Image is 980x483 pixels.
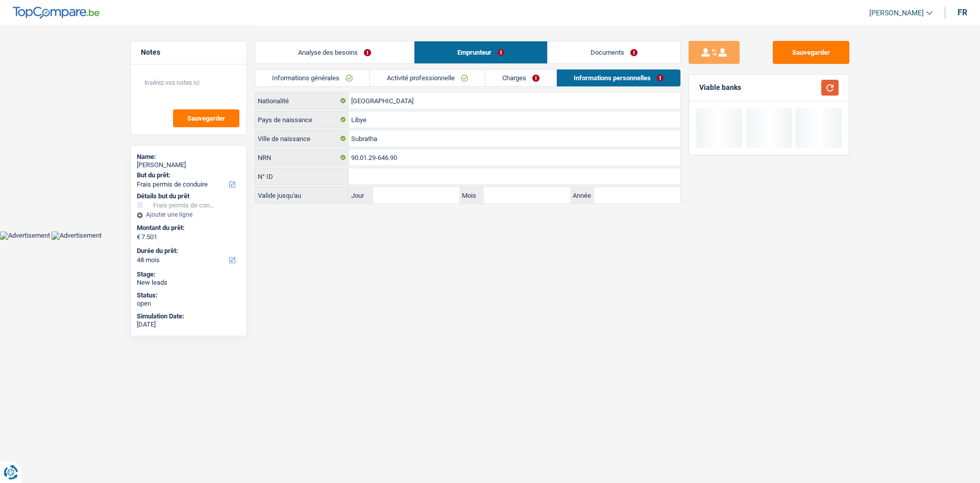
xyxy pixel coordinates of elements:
span: € [137,233,140,241]
div: Status: [137,291,240,300]
input: Belgique [349,93,680,109]
label: But du prêt: [137,171,238,179]
div: fr [958,8,967,17]
button: Sauvegarder [773,41,849,64]
label: N° ID [255,168,349,185]
div: Viable banks [699,83,741,92]
img: TopCompare Logo [13,7,100,19]
label: Nationalité [255,93,349,109]
label: Ville de naissance [255,130,349,147]
h5: Notes [141,48,236,57]
a: Informations personnelles [557,70,680,86]
a: Charges [485,70,556,86]
input: 12.12.12-123.12 [349,149,680,166]
label: Année [570,187,595,203]
button: Sauvegarder [173,109,239,127]
div: open [137,300,240,308]
label: Mois [459,187,484,203]
a: Documents [548,41,680,63]
a: [PERSON_NAME] [861,5,933,21]
a: Emprunteur [414,41,547,63]
input: 590-1234567-89 [349,168,680,185]
a: Informations générales [255,70,370,86]
img: Advertisement [52,232,102,240]
div: New leads [137,279,240,287]
span: Sauvegarder [187,115,225,122]
label: Valide jusqu'au [255,187,349,203]
label: Montant du prêt: [137,224,238,232]
input: JJ [373,187,459,203]
div: [PERSON_NAME] [137,161,240,169]
div: Name: [137,153,240,161]
a: Analyse des besoins [255,41,414,63]
a: Activité professionnelle [370,70,485,86]
input: Belgique [349,111,680,128]
label: Durée du prêt: [137,247,238,255]
label: Pays de naissance [255,111,349,128]
div: [DATE] [137,320,240,329]
label: NRN [255,149,349,166]
input: AAAA [594,187,680,203]
input: MM [484,187,570,203]
div: Ajouter une ligne [137,211,240,218]
div: Stage: [137,270,240,279]
label: Jour [349,187,373,203]
div: Simulation Date: [137,312,240,320]
div: Détails but du prêt [137,192,240,200]
span: [PERSON_NAME] [869,9,924,17]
